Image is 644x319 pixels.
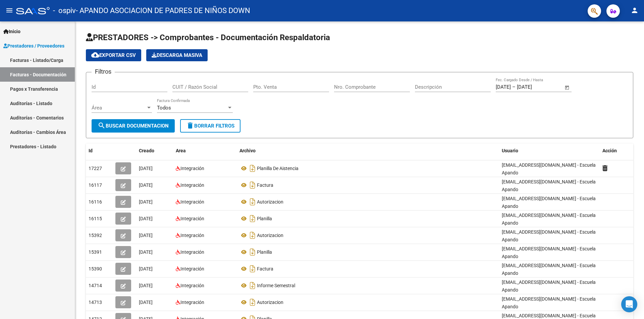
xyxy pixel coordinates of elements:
[502,280,596,293] span: [EMAIL_ADDRESS][DOMAIN_NAME] - Escuela Apando
[186,123,234,129] span: Borrar Filtros
[76,3,250,18] span: - APANDO ASOCIACION DE PADRES DE NIÑOS DOWN
[257,283,295,288] span: Informe Semestral
[496,84,511,90] input: Fecha inicio
[180,233,204,238] span: Integración
[248,163,257,174] i: Descargar documento
[517,84,549,90] input: Fecha fin
[180,266,204,271] span: Integración
[512,84,516,90] span: –
[92,105,146,111] span: Área
[257,266,273,271] span: Factura
[5,6,13,14] mat-icon: menu
[239,148,256,153] span: Archivo
[86,144,113,158] datatable-header-cell: Id
[89,199,102,205] span: 16116
[173,144,237,158] datatable-header-cell: Area
[499,144,600,158] datatable-header-cell: Usuario
[502,229,596,242] span: [EMAIL_ADDRESS][DOMAIN_NAME] - Escuela Apando
[248,180,257,190] i: Descargar documento
[180,119,240,133] button: Borrar Filtros
[248,213,257,224] i: Descargar documento
[136,144,173,158] datatable-header-cell: Creado
[602,148,617,153] span: Acción
[92,119,175,133] button: Buscar Documentacion
[139,233,153,238] span: [DATE]
[257,216,272,221] span: Planilla
[157,105,171,111] span: Todos
[563,84,571,91] button: Open calendar
[89,233,102,238] span: 15392
[89,216,102,221] span: 16115
[257,249,272,255] span: Planilla
[600,144,633,158] datatable-header-cell: Acción
[502,296,596,309] span: [EMAIL_ADDRESS][DOMAIN_NAME] - Escuela Apando
[248,297,257,308] i: Descargar documento
[502,263,596,276] span: [EMAIL_ADDRESS][DOMAIN_NAME] - Escuela Apando
[139,182,153,188] span: [DATE]
[139,300,153,305] span: [DATE]
[257,182,273,188] span: Factura
[53,3,76,18] span: - ospiv
[631,6,639,14] mat-icon: person
[257,300,283,305] span: Autorizacion
[139,199,153,205] span: [DATE]
[248,196,257,207] i: Descargar documento
[146,49,208,61] app-download-masive: Descarga masiva de comprobantes (adjuntos)
[146,49,208,61] button: Descarga Masiva
[152,52,202,58] span: Descarga Masiva
[502,196,596,209] span: [EMAIL_ADDRESS][DOMAIN_NAME] - Escuela Apando
[248,280,257,291] i: Descargar documento
[89,300,102,305] span: 14713
[176,148,186,153] span: Area
[180,182,204,188] span: Integración
[86,49,141,61] button: Exportar CSV
[86,33,330,42] span: PRESTADORES -> Comprobantes - Documentación Respaldatoria
[502,179,596,192] span: [EMAIL_ADDRESS][DOMAIN_NAME] - Escuela Apando
[502,162,596,175] span: [EMAIL_ADDRESS][DOMAIN_NAME] - Escuela Apando
[139,266,153,271] span: [DATE]
[98,123,169,129] span: Buscar Documentacion
[139,249,153,255] span: [DATE]
[180,283,204,288] span: Integración
[180,216,204,221] span: Integración
[248,247,257,257] i: Descargar documento
[139,283,153,288] span: [DATE]
[92,67,115,76] h3: Filtros
[248,230,257,241] i: Descargar documento
[248,263,257,274] i: Descargar documento
[3,42,64,50] span: Prestadores / Proveedores
[180,249,204,255] span: Integración
[237,144,499,158] datatable-header-cell: Archivo
[502,148,518,153] span: Usuario
[180,166,204,171] span: Integración
[139,166,153,171] span: [DATE]
[89,148,93,153] span: Id
[621,296,637,312] div: Open Intercom Messenger
[257,199,283,205] span: Autorizacion
[91,51,99,59] mat-icon: cloud_download
[180,300,204,305] span: Integración
[180,199,204,205] span: Integración
[139,148,154,153] span: Creado
[91,52,136,58] span: Exportar CSV
[502,246,596,259] span: [EMAIL_ADDRESS][DOMAIN_NAME] - Escuela Apando
[89,166,102,171] span: 17227
[3,28,20,35] span: Inicio
[257,233,283,238] span: Autorizacion
[257,166,299,171] span: Planilla De Aistencia
[186,122,194,130] mat-icon: delete
[89,249,102,255] span: 15391
[89,266,102,271] span: 15390
[89,182,102,188] span: 16117
[139,216,153,221] span: [DATE]
[502,213,596,226] span: [EMAIL_ADDRESS][DOMAIN_NAME] - Escuela Apando
[98,122,106,130] mat-icon: search
[89,283,102,288] span: 14714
